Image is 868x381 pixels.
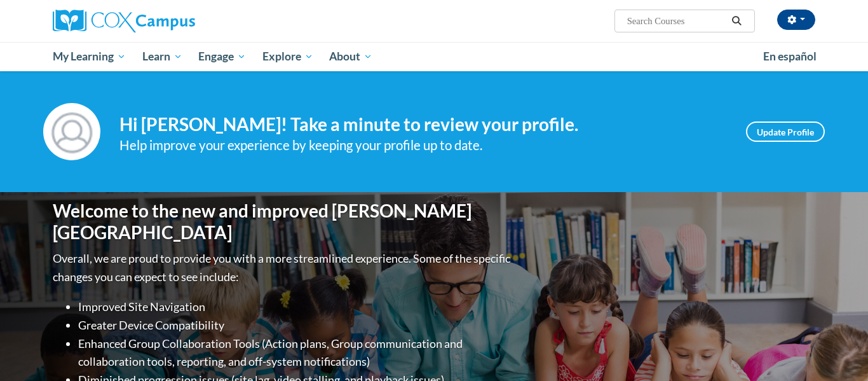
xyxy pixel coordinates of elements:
[755,43,825,70] a: En español
[190,42,254,71] a: Engage
[43,103,100,160] img: Profile Image
[777,10,815,30] button: Account Settings
[731,17,743,26] i: 
[322,42,381,71] a: About
[198,49,246,64] span: Engage
[53,10,294,32] a: Cox Campus
[34,42,834,71] div: Main menu
[78,316,513,335] li: Greater Device Compatibility
[329,49,372,64] span: About
[817,330,858,371] iframe: Button to launch messaging window
[763,50,817,63] span: En español
[254,42,322,71] a: Explore
[53,10,195,32] img: Cox Campus
[746,121,825,142] a: Update Profile
[53,200,513,243] h1: Welcome to the new and improved [PERSON_NAME][GEOGRAPHIC_DATA]
[626,13,728,29] input: Search Courses
[119,114,727,135] h4: Hi [PERSON_NAME]! Take a minute to review your profile.
[262,49,313,64] span: Explore
[78,335,513,371] li: Enhanced Group Collaboration Tools (Action plans, Group communication and collaboration tools, re...
[134,42,191,71] a: Learn
[78,298,513,316] li: Improved Site Navigation
[53,249,513,286] p: Overall, we are proud to provide you with a more streamlined experience. Some of the specific cha...
[728,13,747,29] button: Search
[53,49,126,64] span: My Learning
[142,49,182,64] span: Learn
[119,135,727,156] div: Help improve your experience by keeping your profile up to date.
[44,42,134,71] a: My Learning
